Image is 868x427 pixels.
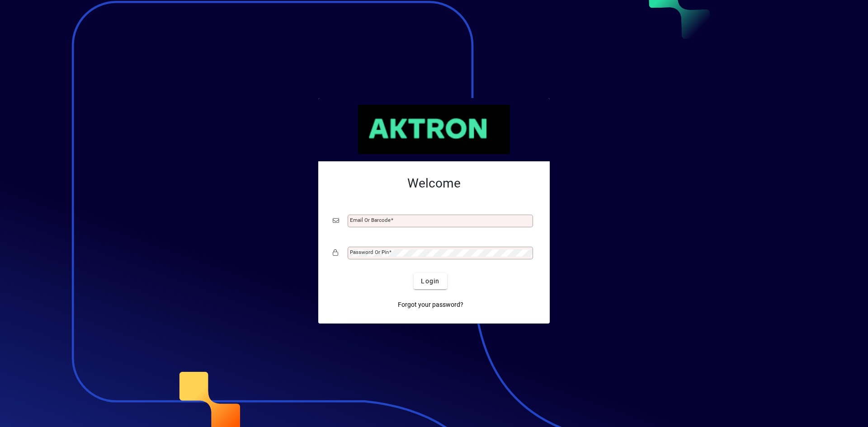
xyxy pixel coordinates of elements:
span: Login [421,277,439,286]
mat-label: Password or Pin [350,249,389,255]
mat-label: Email or Barcode [350,217,391,223]
a: Forgot your password? [394,296,467,313]
span: Forgot your password? [398,300,463,310]
button: Login [414,273,447,289]
h2: Welcome [333,176,535,191]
